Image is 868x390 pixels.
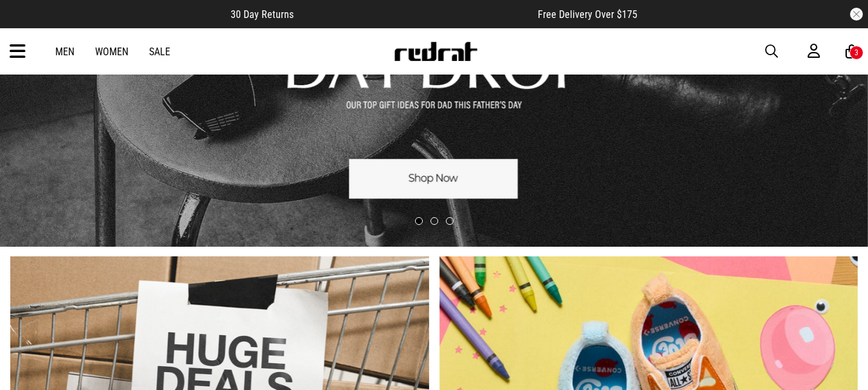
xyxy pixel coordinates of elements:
[10,5,49,44] button: Open LiveChat chat widget
[538,8,637,21] span: Free Delivery Over $175
[393,42,478,61] img: Redrat logo
[149,46,170,58] a: Sale
[95,46,128,58] a: Women
[319,8,512,21] iframe: Customer reviews powered by Trustpilot
[55,46,75,58] a: Men
[855,48,858,57] div: 3
[231,8,294,21] span: 30 Day Returns
[846,45,858,58] a: 3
